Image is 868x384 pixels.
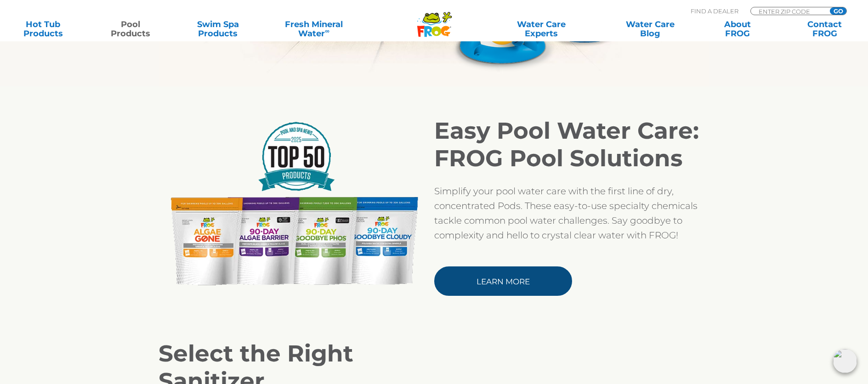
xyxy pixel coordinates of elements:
[434,117,710,172] h2: Easy Pool Water Care: FROG Pool Solutions
[758,7,820,15] input: Zip Code Form
[691,7,738,15] p: Find A Dealer
[434,266,572,296] a: Learn More
[486,20,596,38] a: Water CareExperts
[703,20,772,38] a: AboutFROG
[184,20,252,38] a: Swim SpaProducts
[434,184,710,243] p: Simplify your pool water care with the first line of dry, concentrated Pods. These easy-to-use sp...
[272,20,357,38] a: Fresh MineralWater∞
[616,20,684,38] a: Water CareBlog
[96,20,165,38] a: PoolProducts
[791,20,859,38] a: ContactFROG
[325,27,329,34] sup: ∞
[833,349,857,373] img: openIcon
[830,7,846,15] input: GO
[159,117,434,291] img: FROG_Pool-Solutions-Product-Line-Pod_PSN Award_LR
[9,20,77,38] a: Hot TubProducts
